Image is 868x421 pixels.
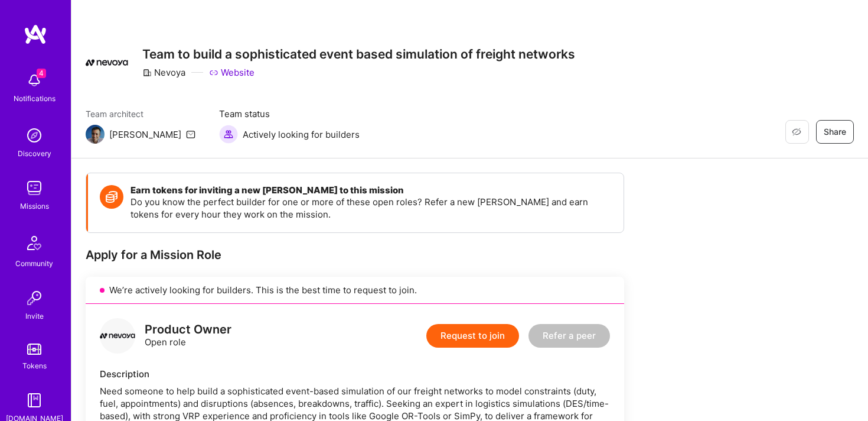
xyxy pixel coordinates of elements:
[186,129,195,139] i: icon Mail
[816,120,854,144] button: Share
[528,324,610,348] button: Refer a peer
[22,124,46,147] img: discovery
[24,24,47,45] img: logo
[142,68,152,77] i: icon CompanyGray
[37,69,46,78] span: 4
[145,323,231,348] div: Open role
[219,108,360,120] span: Team status
[824,126,846,138] span: Share
[142,66,185,79] div: Nevoya
[86,277,624,304] div: We’re actively looking for builders. This is the best time to request to join.
[14,92,56,105] div: Notifications
[219,125,238,144] img: Actively looking for builders
[18,147,51,160] div: Discovery
[22,286,46,310] img: Invite
[130,185,612,196] h4: Earn tokens for inviting a new [PERSON_NAME] to this mission
[86,59,128,66] img: Company Logo
[209,66,254,79] a: Website
[100,368,610,380] div: Description
[20,200,49,212] div: Missions
[20,229,48,257] img: Community
[25,310,44,322] div: Invite
[792,127,801,137] i: icon EyeClosed
[426,324,519,348] button: Request to join
[15,257,53,270] div: Community
[243,128,360,141] span: Actively looking for builders
[22,69,46,92] img: bell
[22,176,46,200] img: teamwork
[100,185,123,209] img: Token icon
[22,360,47,372] div: Tokens
[142,47,575,61] h3: Team to build a sophisticated event based simulation of freight networks
[86,247,624,263] div: Apply for a Mission Role
[27,344,41,355] img: tokens
[145,323,231,336] div: Product Owner
[109,128,181,141] div: [PERSON_NAME]
[86,125,105,144] img: Team Architect
[22,388,46,412] img: guide book
[130,196,612,221] p: Do you know the perfect builder for one or more of these open roles? Refer a new [PERSON_NAME] an...
[100,318,135,354] img: logo
[86,108,195,120] span: Team architect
